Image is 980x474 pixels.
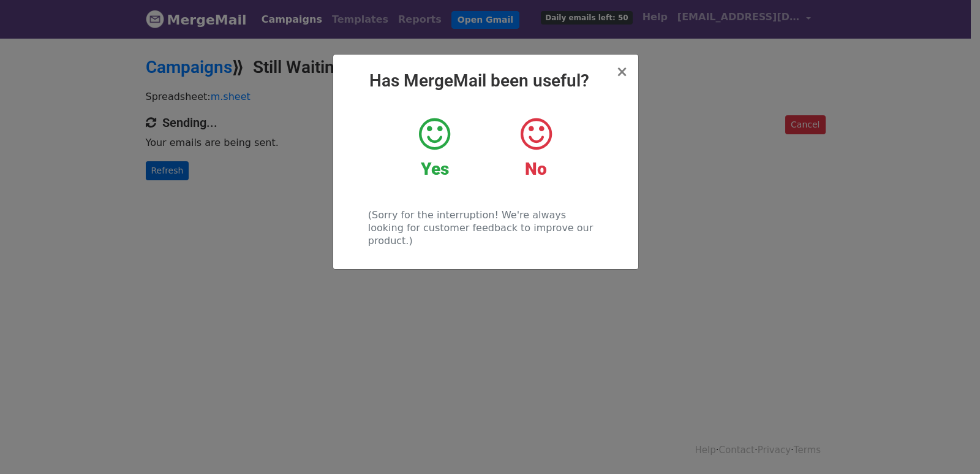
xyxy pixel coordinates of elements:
p: (Sorry for the interruption! We're always looking for customer feedback to improve our product.) [368,208,603,247]
button: Close [616,64,628,79]
strong: No [525,159,547,179]
iframe: Chat Widget [919,415,980,474]
h2: Has MergeMail been useful? [343,71,628,91]
a: Yes [393,116,476,180]
span: × [616,63,628,80]
a: No [494,116,577,180]
strong: Yes [421,159,449,179]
